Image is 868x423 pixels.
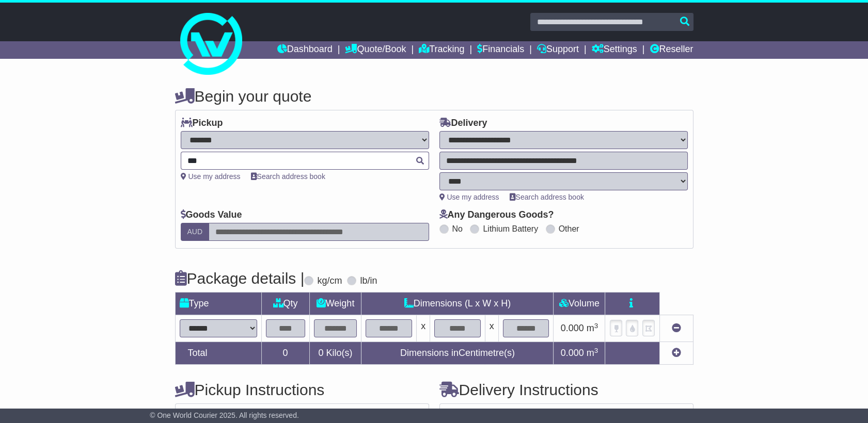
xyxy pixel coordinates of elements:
label: kg/cm [317,275,342,287]
label: No [452,224,463,234]
typeahead: Please provide city [181,152,429,170]
sup: 3 [594,322,598,330]
a: Use my address [181,172,241,181]
td: Weight [309,292,361,315]
a: Search address book [251,172,325,181]
a: Financials [477,41,524,59]
span: 0.000 [561,323,584,333]
h4: Package details | [175,270,305,287]
a: Dashboard [277,41,333,59]
sup: 3 [594,347,598,354]
span: m [587,348,598,358]
a: Add new item [672,348,681,358]
label: Delivery [439,118,487,129]
td: Dimensions (L x W x H) [361,292,554,315]
h4: Begin your quote [175,88,693,105]
td: Type [175,292,261,315]
label: Any Dangerous Goods? [439,209,554,221]
a: Remove this item [672,323,681,333]
span: m [587,323,598,333]
a: Support [537,41,579,59]
td: Qty [261,292,309,315]
h4: Delivery Instructions [439,381,693,398]
a: Settings [592,41,637,59]
span: © One World Courier 2025. All rights reserved. [150,411,299,419]
label: Goods Value [181,209,242,221]
h4: Pickup Instructions [175,381,429,398]
td: x [417,315,430,342]
td: x [485,315,498,342]
label: Other [559,224,579,234]
a: Quote/Book [345,41,406,59]
a: Use my address [439,193,499,201]
td: Volume [554,292,605,315]
td: Kilo(s) [309,342,361,365]
td: Dimensions in Centimetre(s) [361,342,554,365]
a: Tracking [419,41,464,59]
td: 0 [261,342,309,365]
label: AUD [181,223,210,241]
label: lb/in [360,275,377,287]
label: Lithium Battery [483,224,538,234]
td: Total [175,342,261,365]
label: Pickup [181,118,223,129]
span: 0.000 [561,348,584,358]
a: Reseller [650,41,693,59]
span: 0 [318,348,323,358]
a: Search address book [510,193,584,201]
